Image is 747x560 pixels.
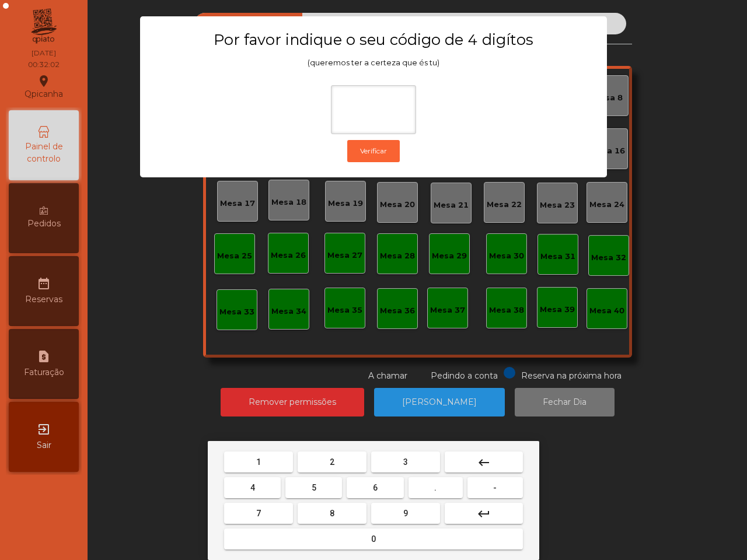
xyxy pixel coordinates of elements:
[330,457,334,467] span: 2
[434,483,437,492] span: .
[308,58,439,67] span: (queremos ter a certeza que és tu)
[403,457,408,467] span: 3
[371,534,376,544] span: 0
[312,483,316,492] span: 5
[403,509,408,518] span: 9
[330,509,334,518] span: 8
[373,483,378,492] span: 6
[256,457,261,467] span: 1
[250,483,255,492] span: 4
[493,483,497,492] span: -
[477,507,491,521] mat-icon: keyboard_return
[477,456,491,470] mat-icon: keyboard_backspace
[163,30,584,49] h3: Por favor indique o seu código de 4 digítos
[347,140,400,162] button: Verificar
[256,509,261,518] span: 7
